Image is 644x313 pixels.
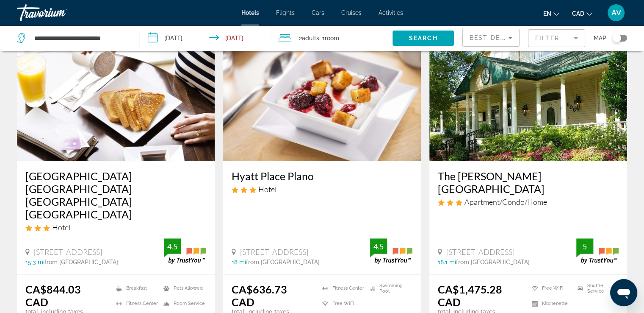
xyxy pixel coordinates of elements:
[543,7,559,20] button: Change language
[17,25,215,161] img: Hotel image
[240,247,308,257] span: [STREET_ADDRESS]
[438,170,619,195] a: The [PERSON_NAME][GEOGRAPHIC_DATA]
[429,25,627,161] img: Hotel image
[610,279,637,306] iframe: Button to launch messaging window
[232,170,412,182] a: Hyatt Place Plano
[25,283,81,308] ins: CA$844.03 CAD
[605,4,627,22] button: User Menu
[258,184,276,194] span: Hotel
[270,25,392,51] button: Travelers: 2 adults, 0 children
[438,197,619,207] div: 3 star Apartment
[44,259,118,265] span: from [GEOGRAPHIC_DATA]
[611,8,621,17] span: AV
[25,170,206,221] a: [GEOGRAPHIC_DATA] [GEOGRAPHIC_DATA] [GEOGRAPHIC_DATA] [GEOGRAPHIC_DATA]
[528,29,585,48] button: Filter
[302,35,319,42] span: Adults
[318,283,365,294] li: Fitness Center
[528,298,573,309] li: Kitchenette
[464,197,547,207] span: Apartment/Condo/Home
[159,298,206,309] li: Room Service
[576,238,619,263] img: trustyou-badge.svg
[232,259,246,265] span: 18 mi
[470,33,512,43] mat-select: Sort by
[370,238,412,263] img: trustyou-badge.svg
[379,9,403,16] a: Activities
[392,31,454,46] button: Search
[139,25,270,51] button: Check-in date: Sep 19, 2025 Check-out date: Sep 23, 2025
[223,25,421,161] img: Hotel image
[409,35,438,42] span: Search
[232,184,412,194] div: 3 star Hotel
[112,298,159,309] li: Fitness Center
[318,298,365,309] li: Free WiFi
[528,283,573,294] li: Free WiFi
[52,223,70,232] span: Hotel
[325,35,339,42] span: Room
[246,259,320,265] span: from [GEOGRAPHIC_DATA]
[572,7,592,20] button: Change currency
[25,259,44,265] span: 15.3 mi
[543,10,551,17] span: en
[370,241,387,252] div: 4.5
[25,223,206,232] div: 3 star Hotel
[446,247,514,257] span: [STREET_ADDRESS]
[112,283,159,294] li: Breakfast
[164,241,181,252] div: 4.5
[576,241,593,252] div: 5
[594,32,606,44] span: Map
[456,259,530,265] span: from [GEOGRAPHIC_DATA]
[276,9,295,16] a: Flights
[312,9,324,16] a: Cars
[299,32,319,44] span: 2
[341,9,362,16] a: Cruises
[365,283,412,294] li: Swimming Pool
[319,32,339,44] span: , 1
[17,2,102,24] a: Travorium
[606,34,627,42] button: Toggle map
[232,283,287,308] ins: CA$636.73 CAD
[470,34,514,41] span: Best Deals
[438,283,502,308] ins: CA$1,475.28 CAD
[241,9,259,16] a: Hotels
[573,283,619,294] li: Shuttle Service
[159,283,206,294] li: Pets Allowed
[34,247,102,257] span: [STREET_ADDRESS]
[572,10,584,17] span: CAD
[438,259,456,265] span: 18.1 mi
[164,238,206,263] img: trustyou-badge.svg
